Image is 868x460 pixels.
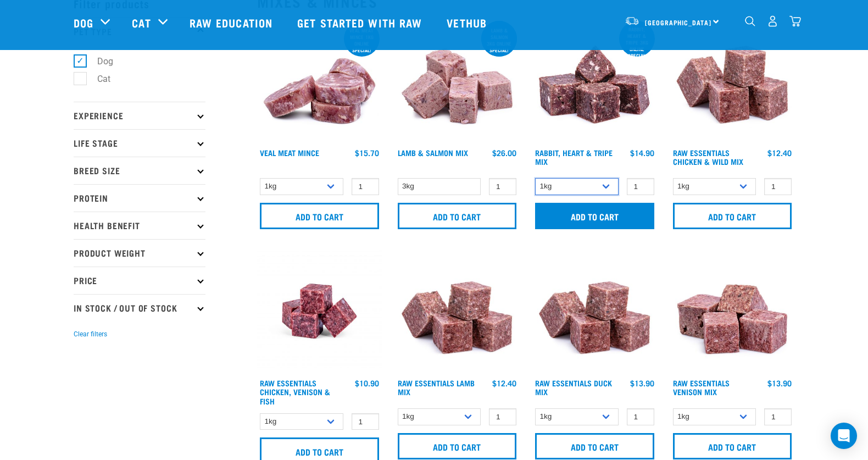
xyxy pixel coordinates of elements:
[355,148,379,157] div: $15.70
[132,14,151,31] a: Cat
[673,151,743,163] a: Raw Essentials Chicken & Wild Mix
[489,178,516,195] input: 1
[627,178,654,195] input: 1
[257,19,382,143] img: 1160 Veal Meat Mince Medallions 01
[74,14,93,31] a: Dog
[352,413,379,430] input: 1
[489,408,516,425] input: 1
[831,423,857,449] div: Open Intercom Messenger
[80,72,115,86] label: Cat
[179,1,286,45] a: Raw Education
[764,178,792,195] input: 1
[532,19,657,143] img: 1175 Rabbit Heart Tripe Mix 01
[398,433,517,459] input: Add to cart
[74,157,205,184] p: Breed Size
[74,212,205,239] p: Health Benefit
[355,379,379,387] div: $10.90
[535,381,612,394] a: Raw Essentials Duck Mix
[535,151,613,163] a: Rabbit, Heart & Tripe Mix
[74,102,205,129] p: Experience
[436,1,500,45] a: Vethub
[673,203,792,229] input: Add to cart
[764,408,792,425] input: 1
[260,151,319,154] a: Veal Meat Mince
[395,249,520,374] img: ?1041 RE Lamb Mix 01
[630,379,654,387] div: $13.90
[74,294,205,322] p: In Stock / Out Of Stock
[74,239,205,267] p: Product Weight
[74,329,107,339] button: Clear filters
[645,20,711,24] span: [GEOGRAPHIC_DATA]
[535,433,654,459] input: Add to cart
[535,203,654,229] input: Add to cart
[257,249,382,374] img: Chicken Venison mix 1655
[398,381,475,394] a: Raw Essentials Lamb Mix
[625,16,639,26] img: van-moving.png
[627,408,654,425] input: 1
[767,379,792,387] div: $13.90
[80,54,118,68] label: Dog
[630,148,654,157] div: $14.90
[673,433,792,459] input: Add to cart
[398,203,517,229] input: Add to cart
[74,267,205,294] p: Price
[492,148,516,157] div: $26.00
[260,381,330,402] a: Raw Essentials Chicken, Venison & Fish
[395,19,520,143] img: 1029 Lamb Salmon Mix 01
[767,15,778,27] img: user.png
[789,15,801,27] img: home-icon@2x.png
[670,249,795,374] img: 1113 RE Venison Mix 01
[398,151,468,154] a: Lamb & Salmon Mix
[74,129,205,157] p: Life Stage
[767,148,792,157] div: $12.40
[492,379,516,387] div: $12.40
[260,203,379,229] input: Add to cart
[352,178,379,195] input: 1
[286,1,436,45] a: Get started with Raw
[532,249,657,374] img: ?1041 RE Lamb Mix 01
[670,19,795,143] img: Pile Of Cubed Chicken Wild Meat Mix
[673,381,730,394] a: Raw Essentials Venison Mix
[74,184,205,212] p: Protein
[745,16,755,26] img: home-icon-1@2x.png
